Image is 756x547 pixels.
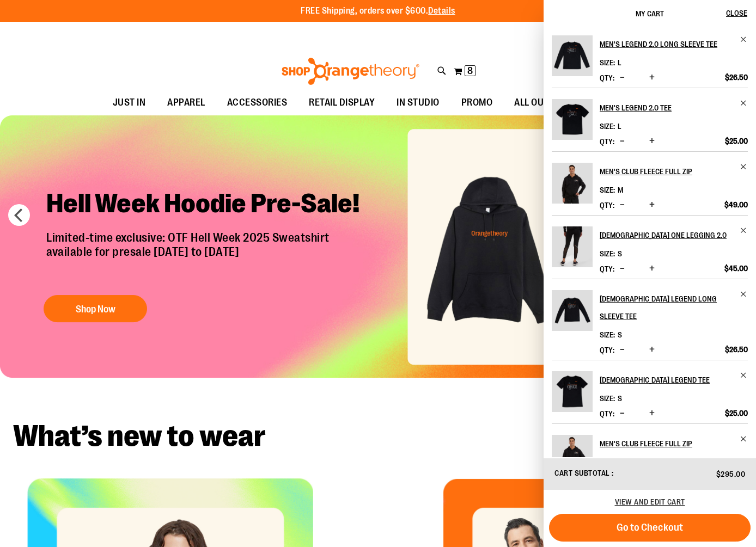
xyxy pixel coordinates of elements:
img: Men's Legend 2.0 Long Sleeve Tee [552,35,593,76]
dt: Size [600,394,615,403]
a: Men's Club Fleece Full Zip [552,435,593,483]
span: $26.50 [725,72,748,82]
h2: Hell Week Hoodie Pre-Sale! [38,179,379,231]
a: Men's Legend 2.0 Tee [552,99,593,147]
a: Remove item [740,35,748,44]
li: Product [552,360,748,423]
button: prev [8,204,30,226]
img: Ladies Legend Long Sleeve Tee [552,290,593,331]
span: S [618,249,622,258]
span: S [618,394,622,403]
a: [DEMOGRAPHIC_DATA] One Legging 2.0 [600,226,748,244]
a: Men's Legend 2.0 Long Sleeve Tee [600,35,748,53]
h2: What’s new to wear [13,421,743,451]
label: Qty [600,73,614,82]
h2: Men's Legend 2.0 Tee [600,99,733,116]
a: Men's Club Fleece Full Zip [600,435,748,452]
button: Increase product quantity [647,345,657,355]
img: Men's Legend 2.0 Tee [552,99,593,140]
button: Decrease product quantity [617,136,627,147]
span: 8 [467,65,473,76]
label: Qty [600,201,614,210]
img: Shop Orangetheory [280,58,421,85]
span: RETAIL DISPLAY [309,90,375,115]
dt: Size [600,186,615,194]
button: Decrease product quantity [617,72,627,83]
a: Remove item [740,163,748,171]
h2: [DEMOGRAPHIC_DATA] One Legging 2.0 [600,226,733,244]
a: [DEMOGRAPHIC_DATA] Legend Long Sleeve Tee [600,290,748,325]
dt: Size [600,58,615,67]
li: Product [552,35,748,88]
span: JUST IN [113,90,146,115]
a: Remove item [740,371,748,379]
img: Men's Club Fleece Full Zip [552,435,593,476]
a: Men's Club Fleece Full Zip [600,163,748,180]
button: Increase product quantity [647,263,657,274]
label: Qty [600,346,614,354]
span: PROMO [461,90,493,115]
span: $25.00 [725,408,748,418]
span: My Cart [636,9,664,18]
p: FREE Shipping, orders over $600. [301,5,455,17]
button: Increase product quantity [647,200,657,211]
a: Remove item [740,290,748,298]
span: IN STUDIO [397,90,440,115]
h2: [DEMOGRAPHIC_DATA] Legend Long Sleeve Tee [600,290,733,325]
a: Remove item [740,435,748,443]
a: Ladies Legend Long Sleeve Tee [552,290,593,338]
a: Men's Legend 2.0 Long Sleeve Tee [552,35,593,83]
span: Cart Subtotal [554,469,610,477]
label: Qty [600,265,614,273]
span: Go to Checkout [617,521,683,533]
span: L [618,122,621,131]
span: M [618,186,623,194]
span: ALL OUT SALE [514,90,572,115]
dt: Size [600,330,615,339]
li: Product [552,279,748,360]
span: $25.00 [725,136,748,146]
a: Men's Club Fleece Full Zip [552,163,593,211]
button: Shop Now [44,295,147,322]
label: Qty [600,137,614,146]
img: Men's Club Fleece Full Zip [552,163,593,204]
button: Decrease product quantity [617,200,627,211]
button: Decrease product quantity [617,345,627,355]
a: Men's Legend 2.0 Tee [600,99,748,116]
img: Ladies One Legging 2.0 [552,226,593,267]
a: View and edit cart [615,497,685,506]
button: Decrease product quantity [617,263,627,274]
button: Increase product quantity [647,72,657,83]
a: [DEMOGRAPHIC_DATA] Legend Tee [600,371,748,389]
button: Go to Checkout [549,514,751,542]
label: Qty [600,409,614,418]
a: Hell Week Hoodie Pre-Sale! Limited-time exclusive: OTF Hell Week 2025 Sweatshirtavailable for pre... [38,179,379,328]
li: Product [552,151,748,215]
a: Remove item [740,99,748,107]
li: Product [552,88,748,151]
span: $49.00 [724,200,748,210]
span: ACCESSORIES [227,90,288,115]
span: APPAREL [167,90,205,115]
span: $26.50 [725,345,748,354]
h2: Men's Club Fleece Full Zip [600,435,733,452]
span: Close [726,9,747,17]
h2: Men's Club Fleece Full Zip [600,163,733,180]
span: S [618,330,622,339]
li: Product [552,215,748,279]
img: Ladies Legend Tee [552,371,593,412]
button: Increase product quantity [647,136,657,147]
a: Details [428,6,455,16]
span: $295.00 [716,470,746,478]
span: $45.00 [724,263,748,273]
button: Increase product quantity [647,408,657,419]
h2: Men's Legend 2.0 Long Sleeve Tee [600,35,733,53]
a: Ladies Legend Tee [552,371,593,419]
h2: [DEMOGRAPHIC_DATA] Legend Tee [600,371,733,389]
li: Product [552,423,748,488]
dt: Size [600,249,615,258]
button: Decrease product quantity [617,408,627,419]
p: Limited-time exclusive: OTF Hell Week 2025 Sweatshirt available for presale [DATE] to [DATE] [38,231,379,284]
a: Remove item [740,226,748,235]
